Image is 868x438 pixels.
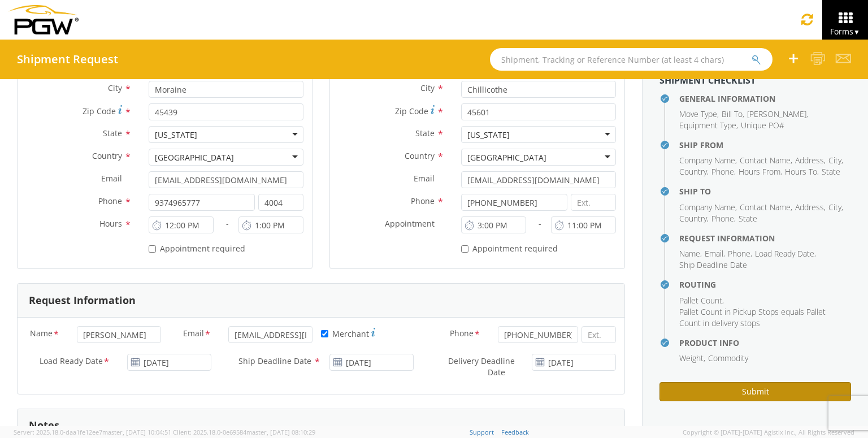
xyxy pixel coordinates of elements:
[679,120,736,131] span: Equipment Type
[679,353,704,363] span: Weight
[679,295,724,306] li: ,
[755,248,816,259] li: ,
[711,166,734,177] span: Phone
[755,248,814,259] span: Load Ready Date
[740,155,791,166] span: Contact Name
[679,141,851,149] h4: Ship From
[420,83,435,93] span: City
[155,152,234,163] div: [GEOGRAPHIC_DATA]
[173,428,315,436] span: Client: 2025.18.0-0e69584
[741,120,784,131] span: Unique PO#
[103,128,122,138] span: State
[246,428,315,436] span: master, [DATE] 08:10:29
[467,152,546,163] div: [GEOGRAPHIC_DATA]
[679,187,851,196] h4: Ship To
[747,109,806,119] span: [PERSON_NAME]
[679,166,709,177] li: ,
[101,173,122,184] span: Email
[795,202,826,213] li: ,
[740,202,791,213] span: Contact Name
[679,155,735,166] span: Company Name
[828,202,843,213] li: ,
[581,326,616,343] input: Ext.
[8,5,79,34] img: pgw-form-logo-1aaa8060b1cc70fad034.png
[415,128,435,138] span: State
[679,213,707,224] span: Country
[711,213,734,224] span: Phone
[405,150,435,161] span: Country
[461,241,560,254] label: Appointment required
[728,248,750,259] span: Phone
[828,202,841,213] span: City
[679,306,826,328] span: Pallet Count in Pickup Stops equals Pallet Count in delivery stops
[450,328,474,341] span: Phone
[149,245,156,253] input: Appointment required
[102,428,171,436] span: master, [DATE] 10:04:51
[679,248,700,259] span: Name
[711,213,736,224] li: ,
[679,109,717,119] span: Move Type
[683,428,854,437] span: Copyright © [DATE]-[DATE] Agistix Inc., All Rights Reserved
[739,166,780,177] span: Hours From
[747,109,808,120] li: ,
[29,295,136,306] h3: Request Information
[679,94,851,103] h4: General Information
[740,155,792,166] li: ,
[679,120,738,131] li: ,
[679,234,851,242] h4: Request Information
[679,353,705,364] li: ,
[411,196,435,206] span: Phone
[679,295,722,306] span: Pallet Count
[679,202,737,213] li: ,
[83,106,116,116] span: Zip Code
[461,245,468,253] input: Appointment required
[14,428,171,436] span: Server: 2025.18.0-daa1fe12ee7
[795,202,824,213] span: Address
[722,109,744,120] li: ,
[679,259,747,270] span: Ship Deadline Date
[828,155,843,166] li: ,
[679,155,737,166] li: ,
[659,382,851,401] button: Submit
[40,355,103,368] span: Load Ready Date
[739,166,782,177] li: ,
[395,106,428,116] span: Zip Code
[679,213,709,224] li: ,
[785,166,819,177] li: ,
[679,202,735,213] span: Company Name
[490,48,772,71] input: Shipment, Tracking or Reference Number (at least 4 chars)
[711,166,736,177] li: ,
[29,420,59,431] h3: Notes
[385,218,435,229] span: Appointment
[739,213,757,224] span: State
[822,166,840,177] span: State
[321,330,328,337] input: Merchant
[659,74,756,86] strong: Shipment Checklist
[679,166,707,177] span: Country
[679,280,851,289] h4: Routing
[17,53,118,66] h4: Shipment Request
[539,218,541,229] span: -
[92,150,122,161] span: Country
[728,248,752,259] li: ,
[740,202,792,213] li: ,
[722,109,743,119] span: Bill To
[708,353,748,363] span: Commodity
[467,129,510,141] div: [US_STATE]
[30,328,53,341] span: Name
[501,428,529,436] a: Feedback
[679,339,851,347] h4: Product Info
[679,109,719,120] li: ,
[785,166,817,177] span: Hours To
[98,196,122,206] span: Phone
[149,241,248,254] label: Appointment required
[828,155,841,166] span: City
[679,248,702,259] li: ,
[226,218,229,229] span: -
[238,355,311,366] span: Ship Deadline Date
[705,248,725,259] li: ,
[571,194,616,211] input: Ext.
[99,218,122,229] span: Hours
[155,129,197,141] div: [US_STATE]
[795,155,824,166] span: Address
